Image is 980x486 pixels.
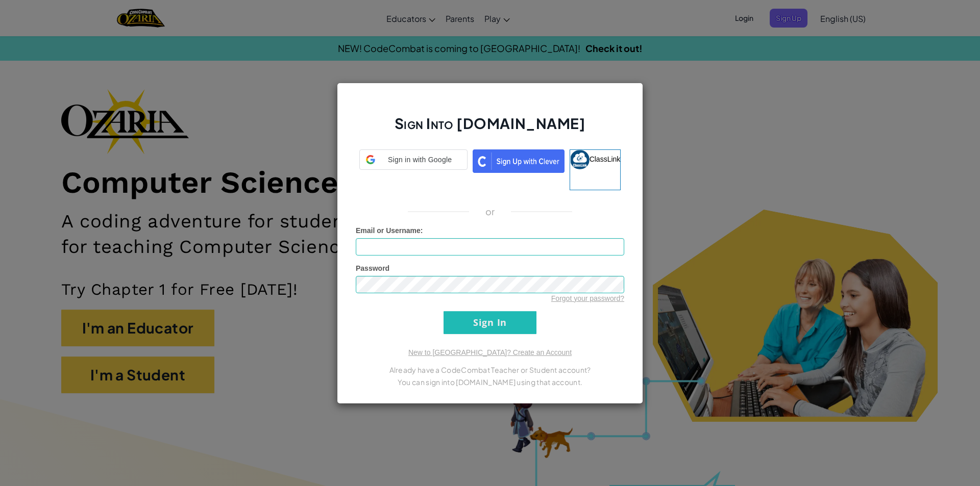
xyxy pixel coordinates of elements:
[444,311,536,334] input: Sign In
[473,149,565,173] img: clever_sso_button@2x.png
[356,364,624,376] p: Already have a CodeCombat Teacher or Student account?
[551,294,624,302] a: Forgot your password?
[570,150,590,169] img: classlink-logo-small.png
[356,226,421,235] span: Email or Username
[359,149,468,170] div: Sign in with Google
[356,225,423,236] label: :
[379,155,461,165] span: Sign in with Google
[356,114,624,143] h2: Sign Into [DOMAIN_NAME]
[408,348,572,356] a: New to [GEOGRAPHIC_DATA]? Create an Account
[356,264,389,272] span: Password
[356,376,624,388] p: You can sign into [DOMAIN_NAME] using that account.
[485,206,495,218] p: or
[359,149,468,190] a: Sign in with Google
[590,155,621,163] span: ClassLink
[354,169,473,191] iframe: Sign in with Google Button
